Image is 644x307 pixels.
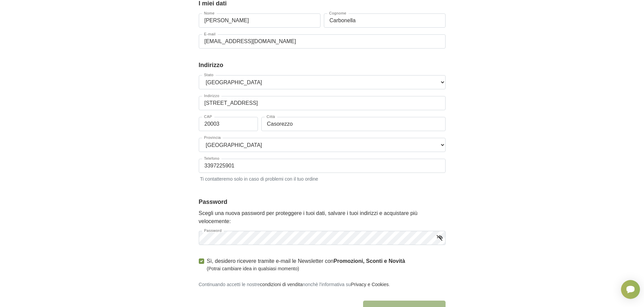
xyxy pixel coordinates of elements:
small: Continuando accetti le nostre nonchè l'informativa su . [199,282,390,287]
a: condizioni di vendita [260,282,303,287]
iframe: Smartsupp widget button [621,280,640,299]
strong: Promozioni, Sconti e Novità [334,258,405,264]
input: Telefono [199,159,446,173]
input: E-mail [199,34,446,49]
input: CAP [199,117,258,131]
input: Cognome [324,13,446,28]
input: Indirizzo [199,96,446,110]
p: Scegli una nuova password per proteggere i tuoi dati, salvare i tuoi indirizzi e acquistare più v... [199,209,446,225]
label: CAP [202,115,214,119]
label: Città [265,115,277,119]
a: Privacy e Cookies [351,282,389,287]
legend: Password [199,197,446,207]
label: Password [202,229,224,233]
label: Sì, desidero ricevere tramite e-mail le Newsletter con [207,257,405,272]
input: Nome [199,13,320,28]
label: Telefono [202,157,222,160]
small: Ti contatteremo solo in caso di problemi con il tuo ordine [199,174,446,183]
label: Indirizzo [202,94,221,98]
label: Cognome [327,11,349,15]
label: Provincia [202,136,223,140]
label: E-mail [202,32,218,36]
label: Stato [202,73,216,77]
label: Nome [202,11,217,15]
input: Città [261,117,446,131]
small: (Potrai cambiare idea in qualsiasi momento) [207,265,405,272]
legend: Indirizzo [199,61,446,70]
